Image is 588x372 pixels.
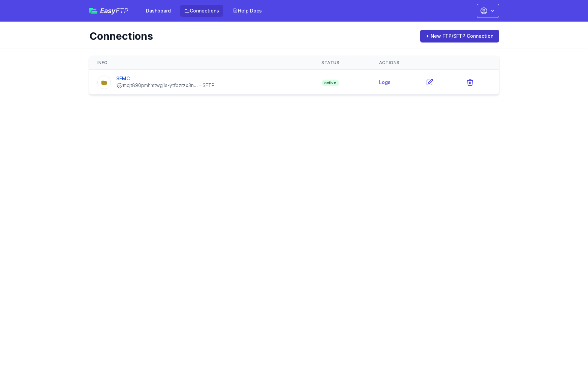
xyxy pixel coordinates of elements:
[89,8,97,14] img: easyftp_logo.png
[321,80,339,86] span: active
[89,56,313,70] th: Info
[180,5,223,17] a: Connections
[371,56,499,70] th: Actions
[116,82,215,89] div: mcjt890pmhmtwg1s-ytfbzrzx3n... - SFTP
[379,79,391,85] a: Logs
[554,338,580,364] iframe: Drift Widget Chat Controller
[116,7,128,15] span: FTP
[89,7,128,14] a: EasyFTP
[116,76,130,81] a: SFMC
[313,56,371,70] th: Status
[142,5,175,17] a: Dashboard
[420,30,499,42] a: + New FTP/SFTP Connection
[100,7,128,14] span: Easy
[228,5,266,17] a: Help Docs
[89,30,411,42] h1: Connections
